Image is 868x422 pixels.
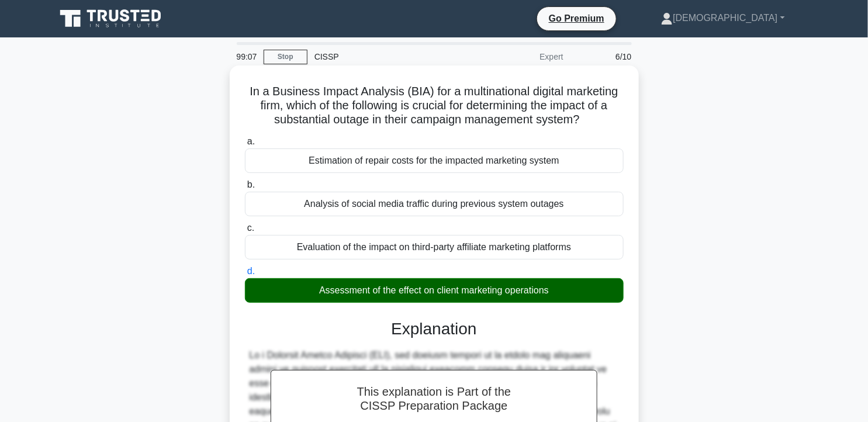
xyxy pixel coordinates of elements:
span: b. [247,179,255,189]
div: Evaluation of the impact on third-party affiliate marketing platforms [245,235,624,260]
a: Stop [264,50,307,64]
span: c. [247,223,254,233]
h5: In a Business Impact Analysis (BIA) for a multinational digital marketing firm, which of the foll... [244,84,625,127]
div: Assessment of the effect on client marketing operations [245,278,624,303]
div: CISSP [307,45,468,68]
div: Analysis of social media traffic during previous system outages [245,192,624,216]
div: 6/10 [570,45,639,68]
div: Estimation of repair costs for the impacted marketing system [245,148,624,173]
div: Expert [468,45,570,68]
a: [DEMOGRAPHIC_DATA] [633,6,812,30]
h3: Explanation [252,319,617,339]
span: d. [247,266,255,276]
span: a. [247,136,255,146]
a: Go Premium [542,11,611,26]
div: 99:07 [230,45,264,68]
